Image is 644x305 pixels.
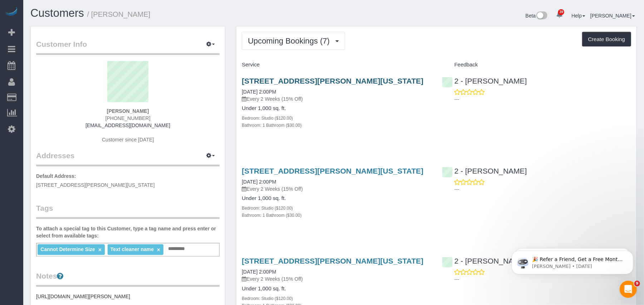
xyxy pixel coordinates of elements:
[242,195,431,201] h4: Under 1,000 sq. ft.
[582,32,631,47] button: Create Booking
[242,77,423,85] a: [STREET_ADDRESS][PERSON_NAME][US_STATE]
[36,271,220,287] legend: Notes
[454,186,631,193] p: ---
[442,167,527,175] a: 2 - [PERSON_NAME]
[110,246,154,252] span: Text cleaner name
[442,77,527,85] a: 2 - [PERSON_NAME]
[242,286,431,292] h4: Under 1,000 sq. ft.
[248,36,333,45] span: Upcoming Bookings (7)
[634,281,640,286] span: 9
[36,225,220,239] label: To attach a special tag to this Customer, type a tag name and press enter or select from availabl...
[536,11,547,21] img: New interface
[571,13,585,19] a: Help
[242,213,301,218] small: Bathroom: 1 Bathroom ($30.00)
[442,257,527,265] a: 2 - [PERSON_NAME]
[242,95,431,102] p: Every 2 Weeks (15% Off)
[85,122,170,128] a: [EMAIL_ADDRESS][DOMAIN_NAME]
[242,32,345,50] button: Upcoming Bookings (7)
[242,275,431,282] p: Every 2 Weeks (15% Off)
[31,21,122,97] span: 🎉 Refer a Friend, Get a Free Month! 🎉 Love Automaid? Share the love! When you refer a friend who ...
[242,116,293,121] small: Bedroom: Studio ($120.00)
[36,203,220,219] legend: Tags
[501,236,644,286] iframe: Intercom notifications message
[242,185,431,192] p: Every 2 Weeks (15% Off)
[242,105,431,111] h4: Under 1,000 sq. ft.
[157,247,160,253] a: ×
[242,123,301,128] small: Bathroom: 1 Bathroom ($30.00)
[40,246,95,252] span: Cannot Determine Size
[36,182,155,188] span: [STREET_ADDRESS][PERSON_NAME][US_STATE]
[105,115,151,121] span: [PHONE_NUMBER]
[30,7,84,19] a: Customers
[102,137,154,142] span: Customer since [DATE]
[620,281,637,298] iframe: Intercom live chat
[107,108,149,114] strong: [PERSON_NAME]
[4,7,19,17] img: Automaid Logo
[590,13,635,19] a: [PERSON_NAME]
[98,247,102,253] a: ×
[36,293,220,300] pre: [URL][DOMAIN_NAME][PERSON_NAME]
[242,296,293,301] small: Bedroom: Studio ($120.00)
[454,96,631,103] p: ---
[242,89,276,95] a: [DATE] 2:00PM
[442,62,631,68] h4: Feedback
[552,7,566,23] a: 39
[242,62,431,68] h4: Service
[242,167,423,175] a: [STREET_ADDRESS][PERSON_NAME][US_STATE]
[36,172,76,180] label: Default Address:
[36,39,220,55] legend: Customer Info
[242,257,423,265] a: [STREET_ADDRESS][PERSON_NAME][US_STATE]
[526,13,548,19] a: Beta
[558,9,564,15] span: 39
[242,206,293,211] small: Bedroom: Studio ($120.00)
[31,27,123,34] p: Message from Ellie, sent 4d ago
[454,276,631,283] p: ---
[242,269,276,275] a: [DATE] 2:00PM
[242,179,276,185] a: [DATE] 2:00PM
[87,10,151,18] small: / [PERSON_NAME]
